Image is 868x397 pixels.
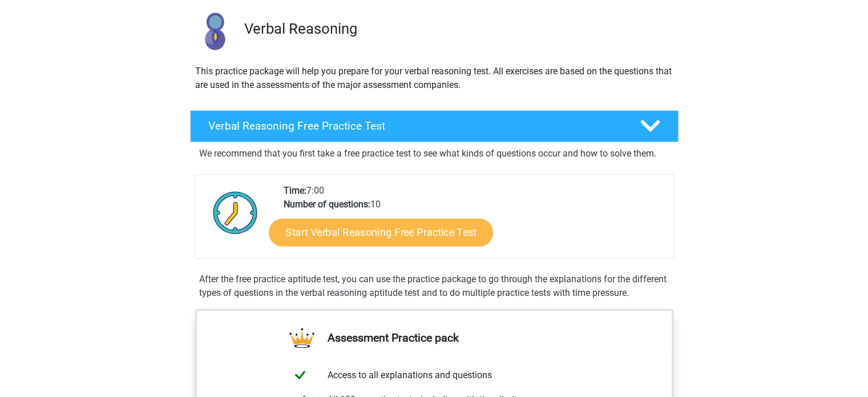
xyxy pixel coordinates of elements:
a: Verbal Reasoning Free Practice Test [185,110,683,142]
a: Start Verbal Reasoning Free Practice Test [269,219,492,246]
img: Clock [207,184,264,241]
h3: Verbal Reasoning [244,20,669,38]
p: We recommend that you first take a free practice test to see what kinds of questions occur and ho... [199,147,669,161]
b: Time: [284,185,306,196]
h4: Verbal Reasoning Free Practice Test [208,119,621,133]
img: verbal reasoning [191,7,239,55]
p: This practice package will help you prepare for your verbal reasoning test. All exercises are bas... [195,65,673,92]
div: 7:00 10 [275,184,673,258]
div: After the free practice aptitude test, you can use the practice package to go through the explana... [195,272,674,300]
b: Number of questions: [284,199,370,210]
